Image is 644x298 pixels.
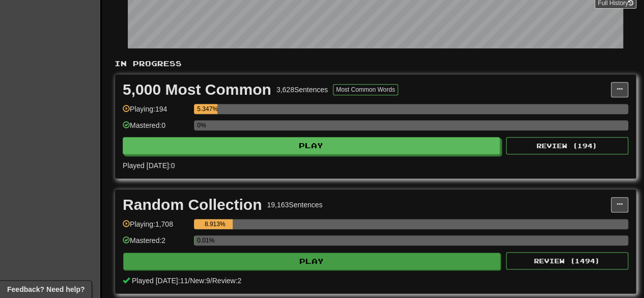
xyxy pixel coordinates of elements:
[212,277,242,285] span: Review: 2
[132,277,188,285] span: Played [DATE]: 11
[123,219,189,236] div: Playing: 1,708
[115,59,636,69] p: In Progress
[123,82,271,97] div: 5,000 Most Common
[123,235,189,252] div: Mastered: 2
[7,284,85,294] span: Open feedback widget
[123,104,189,121] div: Playing: 194
[123,197,262,212] div: Random Collection
[197,104,217,114] div: 5.347%
[197,219,233,229] div: 8.913%
[123,137,500,154] button: Play
[333,84,398,95] button: Most Common Words
[267,200,322,210] div: 19,163 Sentences
[506,137,628,154] button: Review (194)
[506,252,628,269] button: Review (1494)
[210,277,212,285] span: /
[123,253,500,270] button: Play
[190,277,210,285] span: New: 9
[188,277,190,285] span: /
[123,161,175,170] span: Played [DATE]: 0
[123,120,189,137] div: Mastered: 0
[276,85,328,95] div: 3,628 Sentences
